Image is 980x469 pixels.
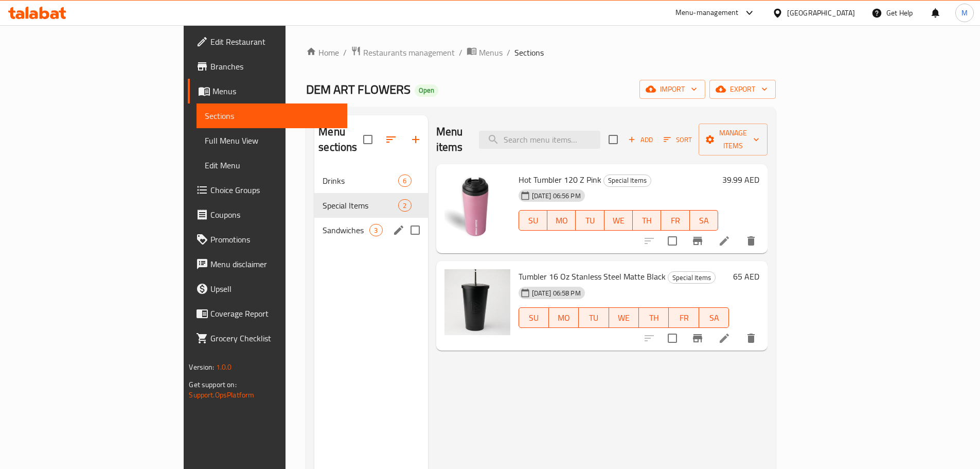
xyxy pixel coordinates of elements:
span: Menus [212,85,339,97]
span: 6 [399,176,411,186]
span: Sections [514,46,544,59]
a: Coverage Report [188,301,347,326]
button: import [639,80,705,99]
span: Select to update [662,327,683,349]
span: Sections [205,110,339,122]
div: items [369,224,382,236]
img: Hot Tumbler 120 Z Pink [444,172,510,238]
span: Coverage Report [210,307,339,320]
span: FR [673,310,694,325]
li: / [459,46,462,59]
button: SU [519,307,549,328]
span: Get support on: [189,378,236,391]
span: WE [613,310,635,325]
span: TU [580,213,600,228]
span: M [961,7,968,19]
span: Promotions [210,233,339,246]
div: Special Items2 [314,193,427,218]
button: Sort [661,132,694,148]
button: Branch-specific-item [685,326,710,351]
span: WE [609,213,629,228]
span: SA [703,310,725,325]
div: Sandwiches3edit [314,218,427,242]
nav: breadcrumb [306,46,776,59]
span: TH [643,310,665,325]
span: export [718,83,768,96]
span: SU [523,213,543,228]
span: Choice Groups [210,184,339,196]
a: Menus [188,79,347,103]
span: [DATE] 06:58 PM [528,288,585,298]
div: items [398,199,411,212]
span: Edit Menu [205,159,339,171]
button: TU [579,307,609,328]
button: delete [739,326,763,351]
a: Support.OpsPlatform [189,388,254,402]
button: FR [669,307,699,328]
span: import [648,83,697,96]
div: Menu-management [675,7,739,19]
a: Sections [197,103,347,128]
span: Coupons [210,209,339,221]
span: Drinks [323,175,398,187]
span: 2 [399,201,411,211]
span: Special Items [668,272,715,284]
span: MO [553,310,575,325]
button: MO [549,307,579,328]
button: MO [547,210,576,231]
span: Sort [664,134,692,146]
a: Menus [467,46,503,59]
span: Select section [602,129,624,150]
span: Restaurants management [363,46,455,59]
a: Menu disclaimer [188,252,347,276]
button: delete [739,229,763,253]
button: FR [661,210,689,231]
button: edit [391,222,406,238]
button: Add section [403,127,428,152]
h6: 65 AED [733,269,759,284]
nav: Menu sections [314,164,427,247]
div: items [398,175,411,187]
span: DEM ART FLOWERS [306,78,411,101]
div: Special Items [603,175,651,187]
button: SA [690,210,718,231]
a: Full Menu View [197,128,347,153]
button: TU [576,210,604,231]
span: Select to update [662,230,683,252]
span: Grocery Checklist [210,332,339,344]
div: Special Items [668,271,716,284]
a: Coupons [188,202,347,227]
a: Choice Groups [188,178,347,202]
a: Edit menu item [718,235,730,247]
button: WE [604,210,633,231]
span: Tumbler 16 Oz Stanless Steel Matte Black [519,269,666,284]
span: Edit Restaurant [210,36,339,48]
img: Tumbler 16 Oz Stanless Steel Matte Black [444,269,510,335]
h6: 39.99 AED [722,172,759,187]
span: SU [523,310,545,325]
a: Restaurants management [351,46,455,59]
span: Sandwiches [323,224,369,236]
span: FR [665,213,685,228]
span: Open [415,86,438,95]
button: Manage items [699,124,768,155]
a: Promotions [188,227,347,252]
span: TH [637,213,657,228]
span: Menu disclaimer [210,258,339,270]
button: export [709,80,776,99]
span: 1.0.0 [216,360,231,374]
span: Hot Tumbler 120 Z Pink [519,172,601,187]
span: 3 [370,225,382,235]
button: WE [609,307,639,328]
div: Open [415,84,438,97]
a: Upsell [188,276,347,301]
h2: Menu items [436,124,467,155]
button: TH [639,307,669,328]
span: Special Items [604,175,651,186]
a: Edit menu item [718,332,730,344]
button: Branch-specific-item [685,229,710,253]
a: Branches [188,54,347,79]
span: Special Items [323,199,398,212]
span: TU [583,310,604,325]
